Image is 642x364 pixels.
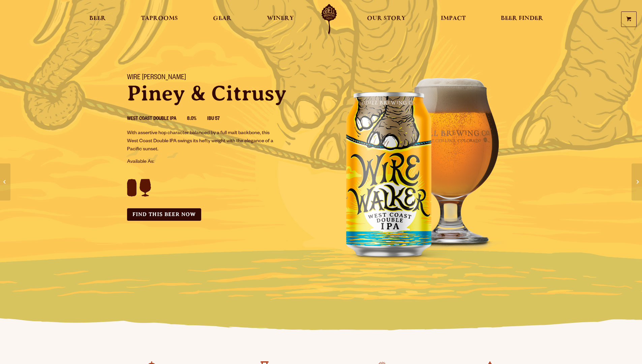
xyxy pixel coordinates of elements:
span: Beer [89,16,106,21]
span: Beer Finder [501,16,543,21]
a: Beer Finder [496,4,548,34]
p: Piney & Citrusy [127,83,313,104]
a: Impact [436,4,470,34]
li: West Coast Double IPA [127,115,187,124]
p: Available As: [127,158,313,166]
p: With assertive hop character balanced by a full malt backbone, this West Coast Double IPA swings ... [127,129,276,154]
a: Beer [85,4,110,34]
span: Winery [267,16,294,21]
li: IBU 57 [207,115,231,124]
span: Our Story [367,16,406,21]
a: Find this Beer Now [127,208,201,221]
span: Impact [441,16,466,21]
span: Gear [213,16,232,21]
h1: Wire [PERSON_NAME] [127,74,313,83]
a: Winery [263,4,298,34]
span: Taprooms [141,16,178,21]
a: Our Story [363,4,410,34]
a: Odell Home [316,4,342,34]
a: Taprooms [136,4,182,34]
li: 8.0% [187,115,207,124]
a: Gear [209,4,236,34]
